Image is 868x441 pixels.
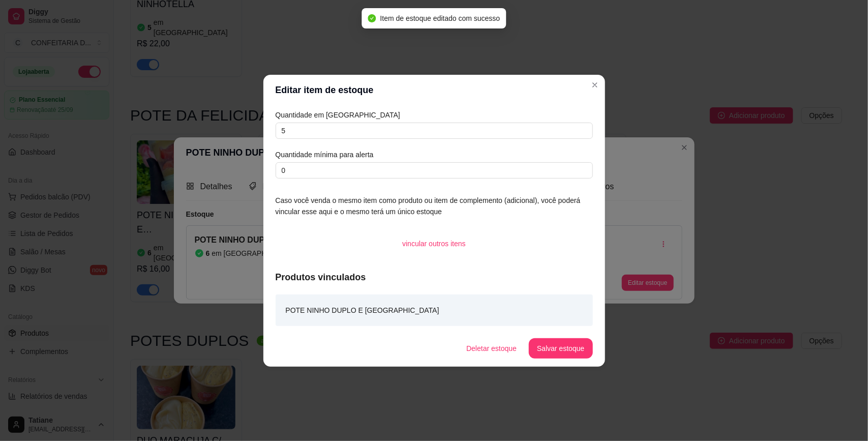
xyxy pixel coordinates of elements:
[276,195,593,217] article: Caso você venda o mesmo item como produto ou item de complemento (adicional), você poderá vincula...
[529,338,592,359] button: Salvar estoque
[286,305,439,316] article: POTE NINHO DUPLO E [GEOGRAPHIC_DATA]
[276,109,593,121] article: Quantidade em [GEOGRAPHIC_DATA]
[263,75,605,105] header: Editar item de estoque
[394,233,474,254] button: vincular outros itens
[276,270,593,284] article: Produtos vinculados
[380,14,500,22] span: Item de estoque editado com sucesso
[276,149,593,160] article: Quantidade mínima para alerta
[368,14,376,22] span: check-circle
[458,338,525,359] button: Deletar estoque
[587,77,603,93] button: Close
